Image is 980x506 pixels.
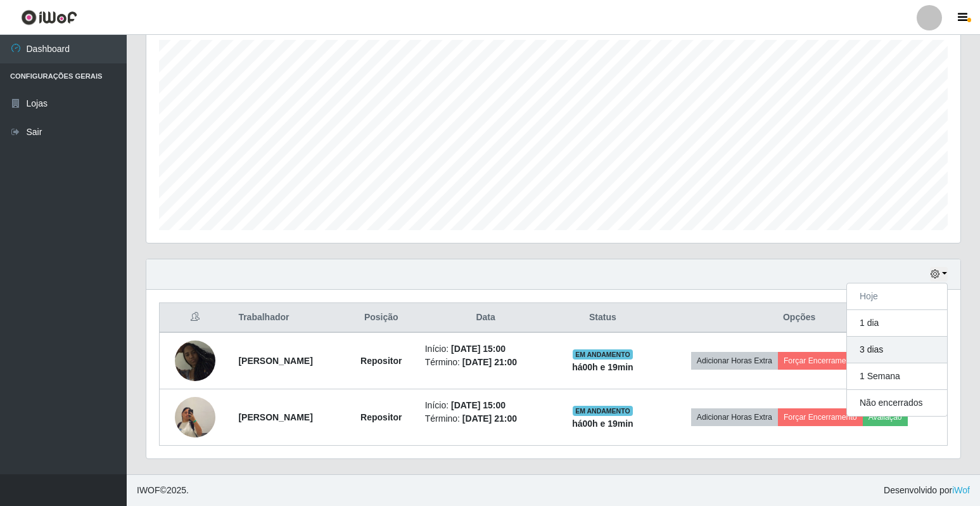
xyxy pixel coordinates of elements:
th: Data [417,303,554,333]
li: Término: [425,356,547,369]
img: 1754244440146.jpeg [175,381,215,453]
button: Forçar Encerramento [778,408,863,426]
li: Início: [425,342,547,356]
strong: há 00 h e 19 min [572,418,633,429]
span: EM ANDAMENTO [573,406,633,416]
th: Status [554,303,652,333]
span: © 2025 . [137,484,189,497]
strong: Repositor [360,356,402,366]
li: Início: [425,399,547,412]
img: CoreUI Logo [21,10,77,25]
img: 1754244983341.jpeg [175,341,215,381]
a: iWof [952,485,970,495]
button: Adicionar Horas Extra [691,408,778,426]
time: [DATE] 21:00 [462,413,517,424]
time: [DATE] 21:00 [462,357,517,367]
th: Opções [651,303,947,333]
span: IWOF [137,485,160,495]
th: Posição [345,303,417,333]
time: [DATE] 15:00 [451,400,506,410]
button: Adicionar Horas Extra [691,352,778,370]
strong: há 00 h e 19 min [572,362,633,372]
button: Forçar Encerramento [778,352,863,370]
button: Hoje [847,283,947,310]
strong: [PERSON_NAME] [238,412,312,422]
li: Término: [425,412,547,425]
span: EM ANDAMENTO [573,349,633,360]
span: Desenvolvido por [884,484,970,497]
button: Não encerrados [847,390,947,416]
strong: Repositor [360,412,402,422]
button: Avaliação [863,408,908,426]
time: [DATE] 15:00 [451,344,506,354]
button: 1 dia [847,310,947,337]
th: Trabalhador [231,303,345,333]
button: 3 dias [847,337,947,363]
strong: [PERSON_NAME] [238,356,312,366]
button: 1 Semana [847,363,947,390]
